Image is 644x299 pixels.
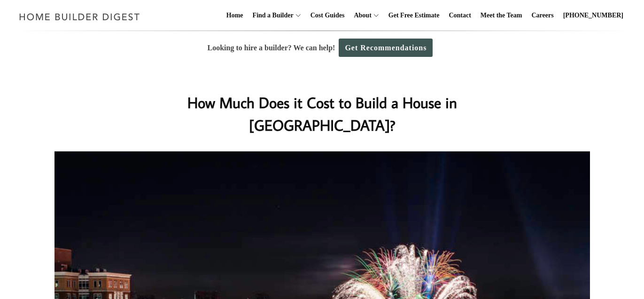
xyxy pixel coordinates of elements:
a: Cost Guides [307,0,349,31]
a: Get Free Estimate [385,0,443,31]
a: [PHONE_NUMBER] [559,0,627,31]
a: Contact [445,0,474,31]
a: Home [223,0,247,31]
img: Home Builder Digest [15,8,144,26]
a: Find a Builder [249,0,294,31]
h1: How Much Does it Cost to Build a House in [GEOGRAPHIC_DATA]? [135,91,510,136]
a: About [350,0,371,31]
a: Careers [528,0,558,31]
a: Get Recommendations [339,39,433,57]
a: Meet the Team [477,0,526,31]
